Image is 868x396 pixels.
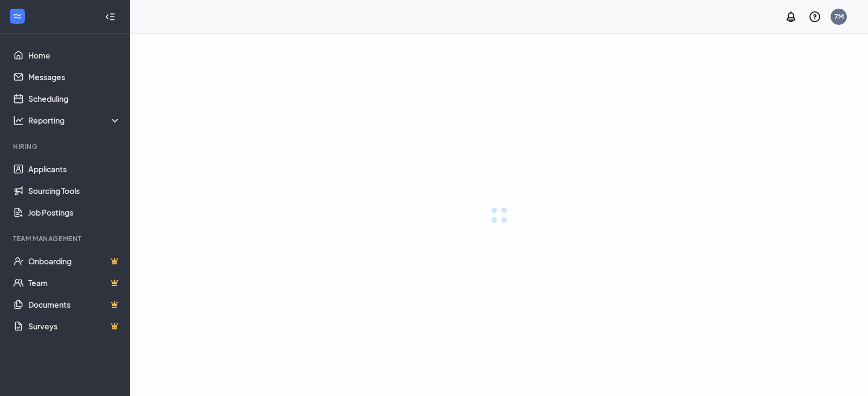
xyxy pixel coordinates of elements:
[28,44,121,66] a: Home
[28,202,121,223] a: Job Postings
[808,10,821,23] svg: QuestionInfo
[28,250,121,272] a: OnboardingCrown
[784,10,797,23] svg: Notifications
[28,272,121,294] a: TeamCrown
[28,158,121,180] a: Applicants
[28,115,122,126] div: Reporting
[13,115,24,126] svg: Analysis
[105,11,116,22] svg: Collapse
[28,294,121,315] a: DocumentsCrown
[28,66,121,88] a: Messages
[834,12,844,21] div: 7M
[28,315,121,337] a: SurveysCrown
[12,11,23,22] svg: WorkstreamLogo
[28,180,121,202] a: Sourcing Tools
[13,234,119,243] div: Team Management
[13,142,119,151] div: Hiring
[28,88,121,109] a: Scheduling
